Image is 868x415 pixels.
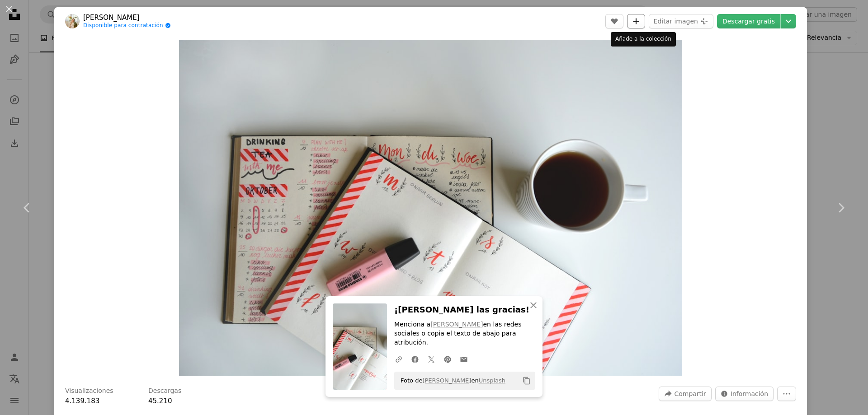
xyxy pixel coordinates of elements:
span: Información [731,387,768,401]
h3: Visualizaciones [65,387,113,396]
a: Descargar gratis [717,14,780,28]
button: Editar imagen [649,14,713,28]
button: Elegir el tamaño de descarga [781,14,796,28]
a: [PERSON_NAME] [422,377,471,384]
button: Estadísticas sobre esta imagen [715,387,774,401]
a: Comparte por correo electrónico [456,350,472,368]
a: Disponible para contratación [83,22,171,29]
button: Copiar al portapapeles [519,373,534,388]
span: Compartir [674,387,706,401]
a: Comparte en Twitter [423,350,439,368]
span: 45.210 [148,397,172,405]
span: Foto de en [396,373,505,388]
h3: ¡[PERSON_NAME] las gracias! [394,303,535,317]
a: Siguiente [814,164,868,251]
a: Comparte en Facebook [407,350,423,368]
button: Ampliar en esta imagen [179,40,682,376]
h3: Descargas [148,387,181,396]
span: 4.139.183 [65,397,99,405]
img: Ve al perfil de Estée Janssens [65,14,80,28]
img: taza de té de cerámica blanca con bebida al lado del marcador rosa en pritner p pe [179,40,682,376]
div: Añade a la colección [611,32,676,47]
button: Añade a la colección [627,14,645,28]
p: Menciona a en las redes sociales o copia el texto de abajo para atribución. [394,320,535,347]
a: [PERSON_NAME] [83,13,171,22]
button: Compartir esta imagen [659,387,711,401]
button: Más acciones [777,387,796,401]
a: Comparte en Pinterest [439,350,456,368]
a: Unsplash [479,377,505,384]
button: Me gusta [605,14,623,28]
a: [PERSON_NAME] [430,321,483,328]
